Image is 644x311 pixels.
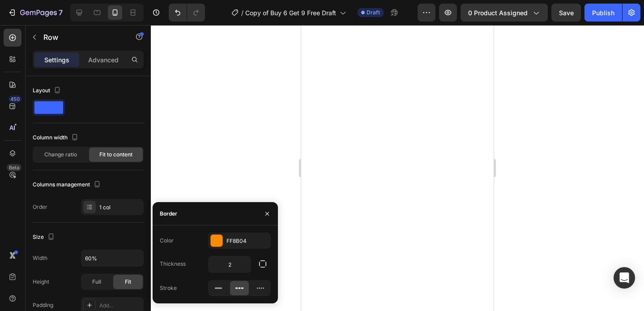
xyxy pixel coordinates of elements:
span: Fit to content [99,151,132,159]
span: 0 product assigned [468,8,528,17]
div: Stroke [160,284,177,292]
span: Draft [367,9,380,17]
button: 0 product assigned [461,4,548,22]
div: Thickness [160,260,186,268]
div: Undo/Redo [169,4,205,22]
div: Width [33,254,47,262]
span: Change ratio [44,151,77,159]
div: Beta [7,164,21,171]
div: Order [33,203,47,211]
button: Publish [584,4,622,22]
div: Border [160,210,177,218]
div: FF8B04 [226,237,269,245]
p: Advanced [88,55,119,65]
p: 7 [59,7,63,18]
div: Padding [33,301,53,309]
div: Publish [592,8,614,17]
span: Full [92,278,101,286]
div: Height [33,278,49,286]
iframe: Design area [301,25,494,311]
div: Open Intercom Messenger [614,267,635,289]
span: Copy of Buy 6 Get 9 Free Draft [245,8,336,17]
div: 450 [9,95,21,103]
p: Settings [44,55,69,65]
input: Auto [81,250,143,266]
button: Save [551,4,581,22]
div: 1 col [99,203,141,212]
div: Add... [99,302,141,310]
span: / [241,8,243,17]
span: Save [559,9,574,17]
div: Size [33,231,56,243]
input: Auto [209,256,251,272]
p: Row [43,32,119,43]
div: Column width [33,132,80,144]
button: 7 [4,4,67,22]
div: Columns management [33,179,102,191]
span: Fit [125,278,131,286]
div: Layout [33,85,63,97]
div: Color [160,237,174,245]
